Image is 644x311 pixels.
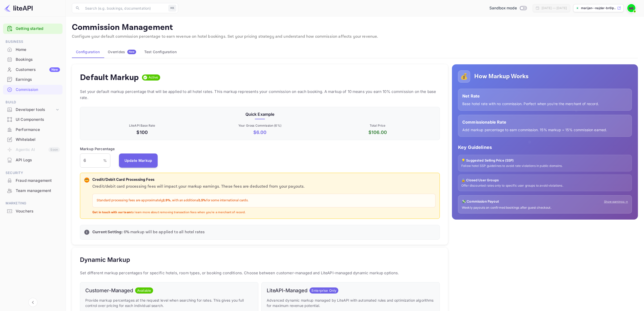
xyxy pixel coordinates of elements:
[462,199,499,204] p: 💸 Commission Payout
[461,158,629,163] p: 💡 Suggested Selling Price (SSP)
[85,298,253,308] p: Provide markup percentages at the request level when searching for rates. This gives you full con...
[135,288,153,293] span: Available
[80,153,103,168] input: 0
[80,89,440,101] p: Set your default markup percentage that will be applied to all hotel rates. This markup represent...
[92,210,131,214] strong: Get in touch with our team
[3,85,63,94] a: Commission
[462,127,628,132] p: Add markup percentage to earn commission. 15% markup = 15% commission earned.
[3,176,63,186] div: Fraud management
[97,198,431,203] p: Standard processing fees are approximately , with an additional for some international cards.
[320,123,435,128] p: Total Price
[103,158,107,163] p: %
[461,184,629,188] p: Offer discounted rates only to specific user groups to avoid violations.
[3,45,63,54] a: Home
[487,5,529,11] div: Switch to Production mode
[542,6,567,10] div: [DATE] — [DATE]
[3,155,63,165] a: API Logs
[49,67,60,72] div: New
[3,186,63,196] div: Team management
[108,50,136,54] div: Overrides
[199,198,206,203] strong: 1.5%
[3,39,63,45] span: Business
[169,5,176,11] div: ⌘K
[80,256,130,264] h5: Dynamic Markup
[3,201,63,206] span: Marketing
[4,4,33,12] img: LiteAPI logo
[92,210,435,215] p: to learn more about removing transaction fees when you're a merchant of record.
[458,144,632,151] p: Key Guidelines
[86,230,87,235] p: i
[462,119,628,125] p: Commissionable Rate
[3,75,63,84] a: Earnings
[16,127,60,133] div: Performance
[627,4,635,12] img: Marijan Šnajdar
[16,188,60,194] div: Team management
[461,164,629,168] p: Follow hotel SSP guidelines to avoid rate violations in public domains.
[202,129,318,136] p: $ 6.00
[462,101,628,106] p: Base hotel rate with no commission. Perfect when you're the merchant of record.
[3,170,63,176] span: Security
[3,105,63,114] div: Developer tools
[3,65,63,74] a: CustomersNew
[16,157,60,163] div: API Logs
[72,34,638,40] p: Configure your default commission percentage to earn revenue on hotel bookings. Set your pricing ...
[202,123,318,128] p: Your Gross Commission ( 6 %)
[92,177,435,183] p: Credit/Debit Card Processing Fees
[140,46,181,58] button: Test Configuration
[462,93,628,99] p: Net Rate
[267,287,307,294] h6: LiteAPI-Managed
[267,298,434,308] p: Advanced dynamic markup managed by LiteAPI with automated rules and optimization algorithms for m...
[460,72,468,81] p: 💰
[3,125,63,135] div: Performance
[581,6,616,10] p: marijan--najdar-br6lp....
[3,135,63,145] div: Whitelabel
[72,46,104,58] button: Configuration
[16,77,60,83] div: Earnings
[80,72,139,83] h4: Default Markup
[3,176,63,185] a: Fraud management
[16,107,55,113] div: Developer tools
[489,5,517,11] span: Sandbox mode
[84,111,435,117] p: Quick Example
[16,178,60,184] div: Fraud management
[3,115,63,124] a: UI Components
[92,229,122,235] strong: Current Setting:
[127,50,136,53] span: New
[3,125,63,134] a: Performance
[16,67,60,73] div: Customers
[604,200,628,204] a: Show earnings →
[3,45,63,55] div: Home
[28,298,37,307] button: Collapse navigation
[16,137,60,143] div: Whitelabel
[3,85,63,95] div: Commission
[147,75,160,80] span: Active
[3,115,63,125] div: UI Components
[16,87,60,93] div: Commission
[119,153,158,168] button: Update Markup
[3,206,63,216] div: Vouchers
[3,24,63,34] div: Getting started
[16,57,60,63] div: Bookings
[84,123,200,128] p: LiteAPI Base Rate
[3,65,63,75] div: CustomersNew
[461,178,629,183] p: 🔒 Closed User Groups
[3,100,63,105] span: Build
[92,229,435,235] p: 6 % markup will be applied to all hotel rates
[72,23,638,33] p: Commission Management
[3,155,63,165] div: API Logs
[85,287,133,294] h6: Customer-Managed
[3,206,63,216] a: Vouchers
[320,129,435,136] p: $ 106.00
[80,270,440,276] p: Set different markup percentages for specific hotels, room types, or booking conditions. Choose b...
[92,184,435,190] p: Credit/debit card processing fees will impact your markup earnings. These fees are deducted from ...
[16,26,60,32] a: Getting started
[85,178,89,182] p: 💳
[16,208,60,214] div: Vouchers
[163,198,171,203] strong: 2.9%
[82,3,167,13] input: Search (e.g. bookings, documentation)
[474,72,529,81] h5: How Markup Works
[309,288,338,293] span: Enterprise Only
[3,186,63,195] a: Team management
[84,129,200,136] p: $100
